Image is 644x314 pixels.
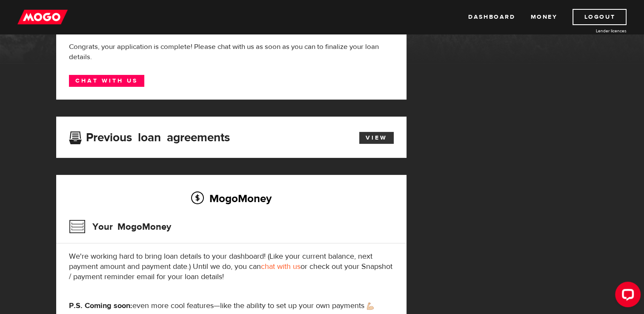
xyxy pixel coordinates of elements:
a: Lender licences [563,28,627,34]
strong: P.S. Coming soon: [69,301,132,311]
img: mogo_logo-11ee424be714fa7cbb0f0f49df9e16ec.png [17,9,68,25]
p: even more cool features—like the ability to set up your own payments [69,301,394,311]
a: chat with us [261,262,301,271]
a: Logout [572,9,627,25]
a: View [359,132,394,144]
h2: MogoMoney [69,189,394,207]
a: Chat with us [69,75,144,87]
h3: Previous loan agreements [69,131,230,142]
a: Money [530,9,557,25]
div: Congrats, your application is complete! Please chat with us as soon as you can to finalize your l... [69,42,394,62]
a: Dashboard [468,9,515,25]
img: strong arm emoji [367,303,374,310]
p: We're working hard to bring loan details to your dashboard! (Like your current balance, next paym... [69,251,394,282]
iframe: LiveChat chat widget [608,278,644,314]
h3: Your MogoMoney [69,216,171,238]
